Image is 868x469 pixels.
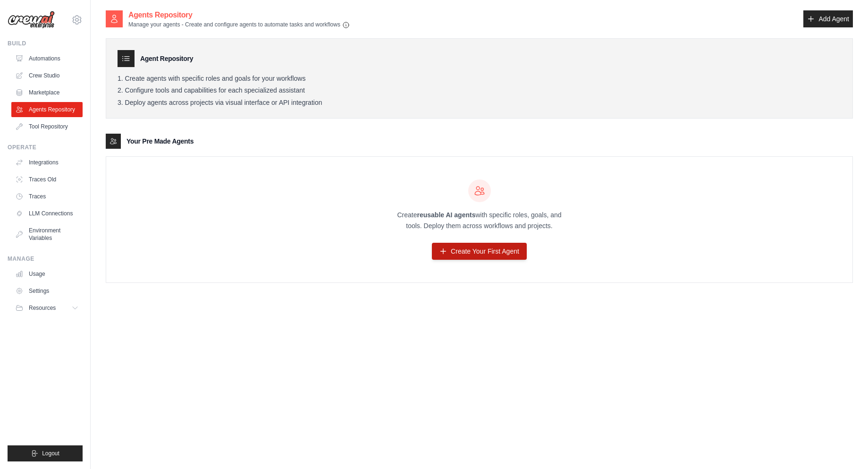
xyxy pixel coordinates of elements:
[8,445,83,461] button: Logout
[126,136,194,146] h3: Your Pre Made Agents
[42,450,59,457] span: Logout
[11,300,83,316] button: Resources
[8,40,83,47] div: Build
[29,304,56,312] span: Resources
[11,119,83,134] a: Tool Repository
[11,85,83,100] a: Marketplace
[389,210,570,231] p: Create with specific roles, goals, and tools. Deploy them across workflows and projects.
[118,86,841,95] li: Configure tools and capabilities for each specialized assistant
[128,21,350,29] p: Manage your agents - Create and configure agents to automate tasks and workflows
[8,255,83,263] div: Manage
[11,68,83,83] a: Crew Studio
[11,283,83,298] a: Settings
[118,99,841,107] li: Deploy agents across projects via visual interface or API integration
[803,10,853,27] a: Add Agent
[8,11,55,29] img: Logo
[432,243,527,260] a: Create Your First Agent
[128,9,350,21] h2: Agents Repository
[11,189,83,204] a: Traces
[11,206,83,221] a: LLM Connections
[11,102,83,117] a: Agents Repository
[11,155,83,170] a: Integrations
[118,75,841,83] li: Create agents with specific roles and goals for your workflows
[417,211,475,219] strong: reusable AI agents
[11,266,83,281] a: Usage
[11,51,83,66] a: Automations
[11,223,83,246] a: Environment Variables
[11,172,83,187] a: Traces Old
[140,54,193,63] h3: Agent Repository
[8,144,83,151] div: Operate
